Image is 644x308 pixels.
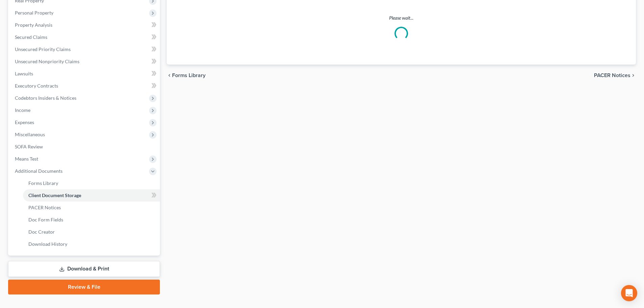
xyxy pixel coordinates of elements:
span: Download History [28,241,67,247]
span: PACER Notices [28,205,61,210]
span: Codebtors Insiders & Notices [15,95,76,101]
a: Forms Library [23,177,160,189]
span: Means Test [15,156,38,162]
span: Income [15,107,30,113]
a: Doc Creator [23,226,160,238]
a: Download & Print [8,261,160,277]
a: Download History [23,238,160,250]
span: Miscellaneous [15,132,45,137]
span: SOFA Review [15,144,43,149]
span: Client Document Storage [28,192,81,198]
a: Executory Contracts [9,80,160,92]
button: chevron_left Forms Library [167,73,206,78]
a: Unsecured Priority Claims [9,43,160,55]
span: Property Analysis [15,22,52,28]
span: Lawsuits [15,71,33,76]
a: Property Analysis [9,19,160,31]
a: Unsecured Nonpriority Claims [9,55,160,68]
span: PACER Notices [594,73,630,78]
i: chevron_right [630,73,636,78]
a: Secured Claims [9,31,160,43]
a: Doc Form Fields [23,214,160,226]
a: SOFA Review [9,141,160,153]
span: Doc Form Fields [28,217,63,222]
button: PACER Notices chevron_right [594,73,636,78]
i: chevron_left [167,73,172,78]
span: Unsecured Priority Claims [15,46,71,52]
span: Executory Contracts [15,83,58,89]
div: Open Intercom Messenger [621,285,637,301]
span: Personal Property [15,10,53,16]
a: Review & File [8,280,160,294]
span: Doc Creator [28,229,55,235]
p: Please wait... [176,15,626,21]
a: Lawsuits [9,68,160,80]
span: Secured Claims [15,34,47,40]
span: Unsecured Nonpriority Claims [15,58,79,64]
span: Forms Library [172,73,206,78]
a: Client Document Storage [23,189,160,202]
a: PACER Notices [23,202,160,214]
span: Additional Documents [15,168,63,174]
span: Expenses [15,119,34,125]
span: Forms Library [28,180,58,186]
